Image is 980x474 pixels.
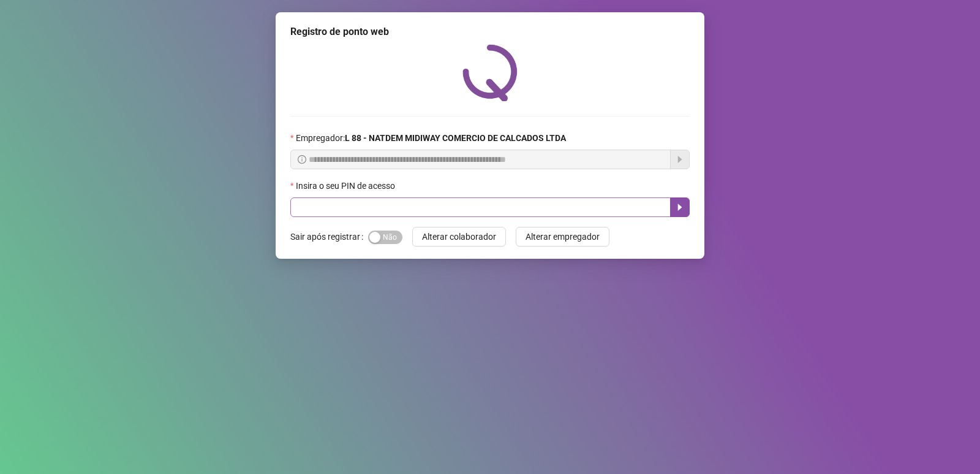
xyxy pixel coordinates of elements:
button: Alterar colaborador [412,227,506,247]
span: Empregador : [296,131,566,145]
label: Sair após registrar [290,227,368,247]
strong: L 88 - NATDEM MIDIWAY COMERCIO DE CALCADOS LTDA [345,133,566,143]
span: info-circle [298,155,306,164]
label: Insira o seu PIN de acesso [290,179,403,193]
span: Alterar colaborador [422,230,496,243]
img: QRPoint [462,44,518,101]
span: caret-right [675,202,685,212]
button: Alterar empregador [516,227,609,247]
span: Alterar empregador [526,230,600,243]
div: Registro de ponto web [290,25,690,39]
